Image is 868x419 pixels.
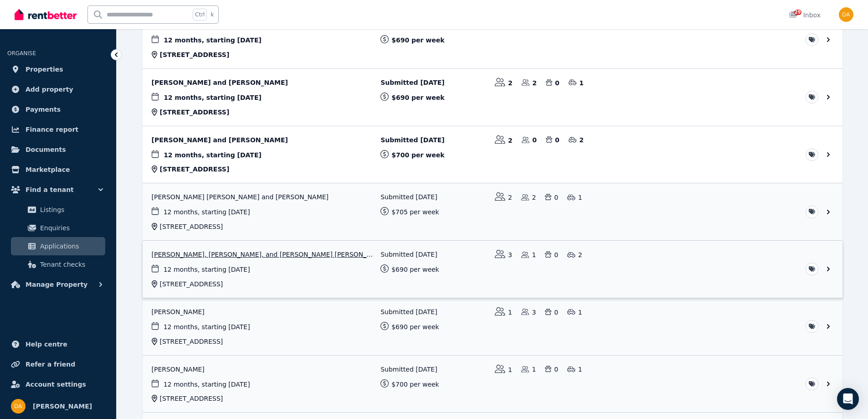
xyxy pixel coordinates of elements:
span: Ctrl [193,9,207,21]
span: Documents [26,144,66,155]
a: Marketplace [7,160,109,179]
a: Tenant checks [11,255,105,274]
a: Account settings [7,375,109,393]
a: Add property [7,80,109,98]
a: Applications [11,237,105,255]
span: Account settings [26,379,86,390]
span: 29 [794,10,801,15]
a: View application: Louay Yousif [143,356,842,413]
span: Refer a friend [26,359,75,370]
button: Manage Property [7,275,109,294]
div: Open Intercom Messenger [837,388,859,410]
a: Documents [7,140,109,159]
img: RentBetter [15,8,77,21]
button: Find a tenant [7,181,109,199]
span: ORGANISE [7,50,36,57]
span: Manage Property [26,279,87,290]
span: Payments [26,104,61,115]
a: Finance report [7,120,109,139]
a: View application: Anoosha Kandibanda and Nikhil Tadakamadla [143,11,842,68]
a: Properties [7,60,109,78]
span: [PERSON_NAME] [33,401,92,412]
span: Add property [26,84,73,95]
span: Tenant checks [40,259,102,270]
span: Help centre [26,339,67,350]
a: View application: Atika Sultana, Sadia Akhter, and Abrar Rahman Nibir [143,241,842,298]
a: Help centre [7,335,109,353]
span: Marketplace [26,164,70,175]
img: Drew Andrea [11,399,26,414]
span: Enquiries [40,222,102,233]
span: Listings [40,204,102,215]
img: Drew Andrea [839,7,853,22]
span: Find a tenant [26,184,74,195]
a: Listings [11,201,105,219]
span: k [211,11,214,18]
a: View application: Kashan Qayyum [143,298,842,355]
a: View application: Alyssa Alsuheil and Kapil Bhyan [143,69,842,126]
div: Inbox [789,10,821,20]
a: Refer a friend [7,355,109,373]
a: View application: Sharmila Gurung and Maniraj Gurung [143,126,842,183]
span: Applications [40,241,102,252]
a: Enquiries [11,219,105,237]
span: Finance report [26,124,78,135]
a: View application: Ebin Yusuf Vazhayil and Rinsha Puzhakkalakath [143,183,842,240]
span: Properties [26,64,63,75]
a: Payments [7,100,109,119]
